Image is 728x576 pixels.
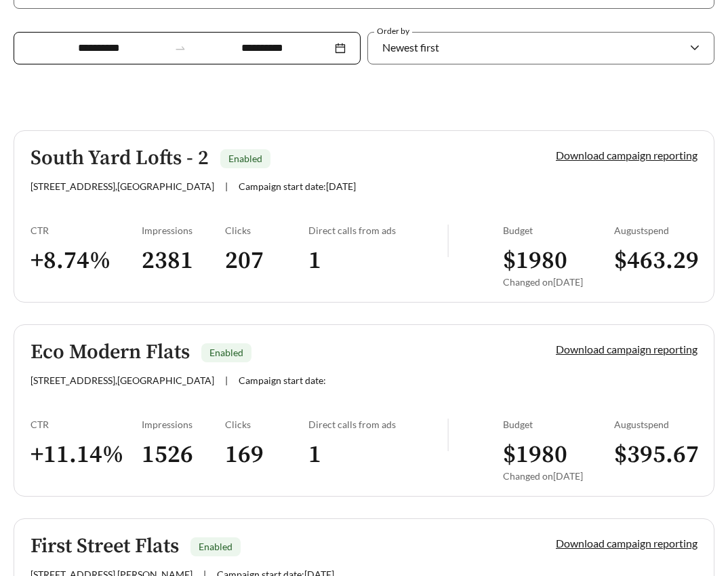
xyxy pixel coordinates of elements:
div: Direct calls from ads [308,225,447,236]
a: Download campaign reporting [556,149,697,161]
div: August spend [614,419,697,430]
a: South Yard Lofts - 2Enabled[STREET_ADDRESS],[GEOGRAPHIC_DATA]|Campaign start date:[DATE]Download ... [14,130,714,303]
div: Budget [503,225,614,236]
a: Download campaign reporting [556,343,697,356]
div: August spend [614,225,697,236]
img: line [447,225,449,257]
div: CTR [31,419,142,430]
div: Changed on [DATE] [503,276,614,288]
div: Direct calls from ads [308,419,447,430]
h5: First Street Flats [31,535,179,558]
span: Newest first [382,41,439,54]
h3: 169 [225,440,308,470]
div: Budget [503,419,614,430]
img: line [447,419,449,451]
div: Impressions [142,225,225,236]
span: Campaign start date: [239,375,326,386]
div: Clicks [225,419,308,430]
span: [STREET_ADDRESS] , [GEOGRAPHIC_DATA] [31,375,214,386]
span: | [225,180,228,192]
span: Enabled [199,541,232,552]
h3: $ 463.29 [614,246,697,276]
h3: + 11.14 % [31,440,142,470]
h5: Eco Modern Flats [31,341,190,364]
a: Download campaign reporting [556,537,697,550]
h3: 1 [308,246,447,276]
span: swap-right [174,42,186,54]
h3: 1 [308,440,447,470]
div: CTR [31,225,142,236]
h3: $ 1980 [503,440,614,470]
span: Campaign start date: [DATE] [239,180,356,192]
h3: $ 395.67 [614,440,697,470]
span: to [174,42,186,54]
span: Enabled [228,153,262,164]
div: Changed on [DATE] [503,470,614,482]
div: Impressions [142,419,225,430]
span: [STREET_ADDRESS] , [GEOGRAPHIC_DATA] [31,180,214,192]
a: Eco Modern FlatsEnabled[STREET_ADDRESS],[GEOGRAPHIC_DATA]|Campaign start date:Download campaign r... [14,324,714,497]
h3: 207 [225,246,308,276]
h5: South Yard Lofts - 2 [31,147,209,170]
div: Clicks [225,225,308,236]
h3: + 8.74 % [31,246,142,276]
span: Enabled [209,347,243,358]
h3: $ 1980 [503,246,614,276]
h3: 2381 [142,246,225,276]
h3: 1526 [142,440,225,470]
span: | [225,375,228,386]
